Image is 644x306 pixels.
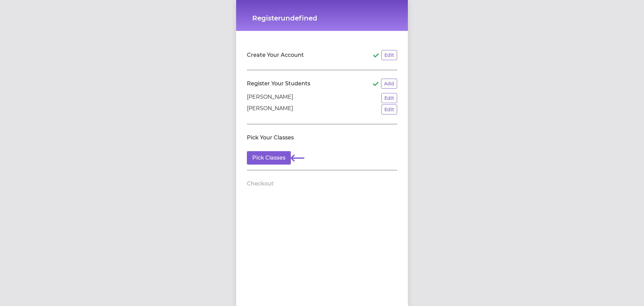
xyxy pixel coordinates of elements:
[381,93,397,103] button: Edit
[252,13,392,23] h1: Registerundefined
[381,50,397,60] button: Edit
[381,104,397,115] button: Edit
[247,134,294,142] h2: Pick Your Classes
[247,51,304,59] h2: Create Your Account
[247,104,293,115] p: [PERSON_NAME]
[247,151,291,165] button: Pick Classes
[247,80,310,88] h2: Register Your Students
[247,180,274,188] h2: Checkout
[381,79,397,89] button: Add
[247,93,293,103] p: [PERSON_NAME]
